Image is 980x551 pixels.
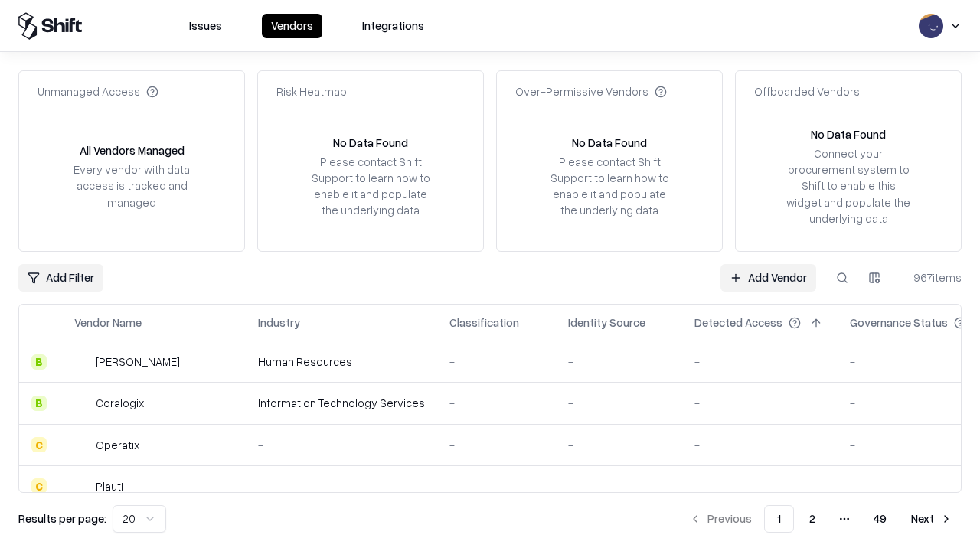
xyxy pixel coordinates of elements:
div: - [694,395,825,411]
div: - [449,437,544,453]
div: Over-Permissive Vendors [515,83,667,99]
div: - [694,354,825,370]
div: Identity Source [568,315,645,331]
img: Coralogix [74,396,90,411]
div: Vendor Name [74,315,142,331]
div: - [568,437,670,453]
div: - [568,395,670,411]
div: - [694,437,825,453]
div: - [449,395,544,411]
div: Plauti [96,478,123,494]
button: 1 [764,505,794,533]
div: All Vendors Managed [80,142,185,158]
button: Vendors [262,14,322,38]
button: Issues [180,14,231,38]
div: Unmanaged Access [38,83,158,99]
div: - [258,478,425,494]
button: 49 [861,505,899,533]
div: Connect your procurement system to Shift to enable this widget and populate the underlying data [785,145,912,227]
div: Operatix [96,437,139,453]
div: No Data Found [811,126,886,142]
div: C [31,437,47,452]
div: Offboarded Vendors [754,83,860,99]
div: 967 items [900,269,962,285]
img: Deel [74,354,90,370]
div: - [449,354,544,370]
img: Operatix [74,437,90,452]
p: Results per page: [18,510,106,527]
div: No Data Found [333,135,408,151]
div: Industry [258,315,300,331]
div: [PERSON_NAME] [96,354,180,370]
div: Risk Heatmap [276,83,347,99]
div: Governance Status [850,315,948,331]
button: Next [902,505,962,533]
div: Coralogix [96,395,144,411]
div: - [258,437,425,453]
div: - [694,478,825,494]
div: Information Technology Services [258,395,425,411]
div: C [31,478,47,494]
div: Human Resources [258,354,425,370]
div: No Data Found [572,135,647,151]
div: B [31,396,47,411]
div: - [449,478,544,494]
div: - [568,478,670,494]
div: - [568,354,670,370]
button: Add Filter [18,264,103,292]
button: Integrations [353,14,433,38]
div: B [31,354,47,370]
div: Please contact Shift Support to learn how to enable it and populate the underlying data [546,154,673,219]
div: Please contact Shift Support to learn how to enable it and populate the underlying data [307,154,434,219]
nav: pagination [680,505,962,533]
div: Detected Access [694,315,782,331]
div: Classification [449,315,519,331]
div: Every vendor with data access is tracked and managed [68,161,195,210]
img: Plauti [74,478,90,494]
a: Add Vendor [720,264,816,292]
button: 2 [797,505,828,533]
